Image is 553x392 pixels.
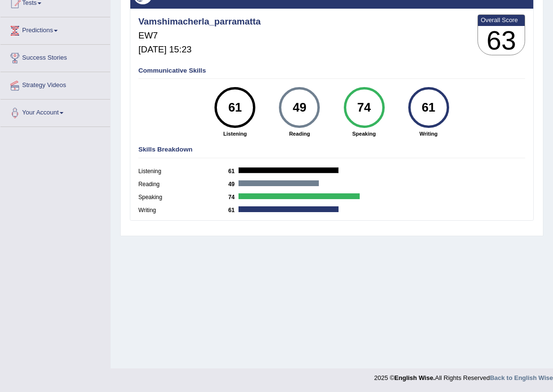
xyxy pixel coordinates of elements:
label: Speaking [138,193,228,202]
b: 74 [228,194,239,201]
label: Reading [138,180,228,189]
strong: Listening [207,130,263,138]
b: 61 [228,207,239,214]
div: 61 [414,90,443,125]
strong: Writing [401,130,457,138]
h4: Vamshimacherla_parramatta [138,17,261,27]
a: Strategy Videos [0,72,110,96]
div: 61 [220,90,250,125]
div: 74 [349,90,379,125]
h5: [DATE] 15:23 [138,45,261,55]
h5: EW7 [138,31,261,41]
label: Writing [138,206,228,215]
strong: English Wise. [394,374,435,381]
h4: Skills Breakdown [138,146,526,153]
b: 49 [228,181,239,188]
h4: Communicative Skills [138,67,526,75]
a: Your Account [0,100,110,124]
strong: Reading [271,130,327,138]
strong: Speaking [336,130,392,138]
div: 49 [285,90,314,125]
div: 2025 © All Rights Reserved [374,368,553,382]
label: Listening [138,167,228,176]
h3: 63 [478,26,525,55]
b: Overall Score [481,16,522,24]
a: Back to English Wise [490,374,553,381]
b: 61 [228,168,239,175]
a: Success Stories [0,45,110,69]
a: Predictions [0,17,110,41]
